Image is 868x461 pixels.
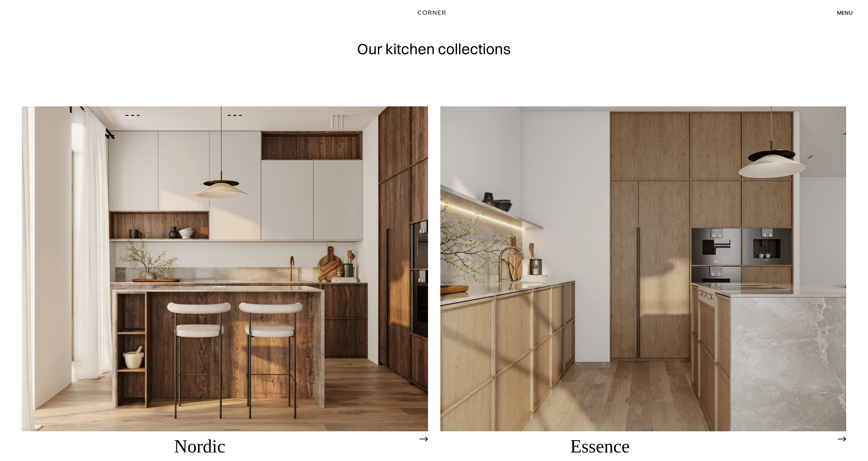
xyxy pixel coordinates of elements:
[174,436,416,457] h2: Nordic
[570,436,834,457] h2: Essence
[830,7,853,18] div: menu
[399,8,469,17] a: home
[837,10,853,15] div: menu
[357,41,511,57] h1: Our kitchen collections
